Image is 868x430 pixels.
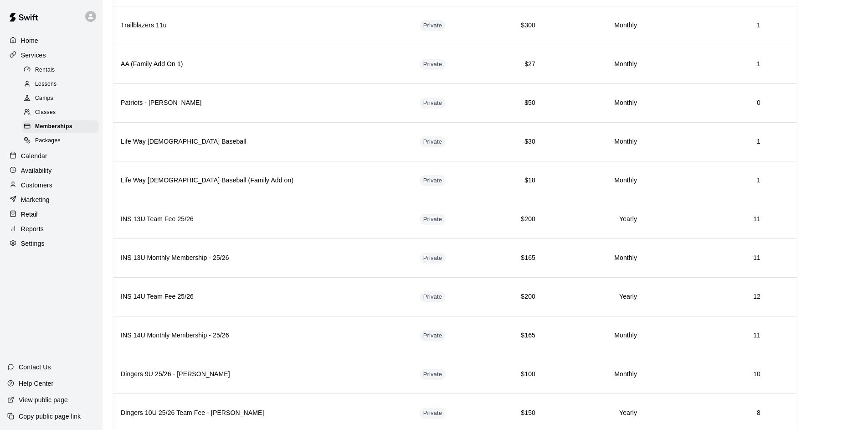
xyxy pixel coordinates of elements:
[22,106,103,120] a: Classes
[652,98,760,108] h6: 0
[495,369,535,379] h6: $100
[7,34,95,47] a: Home
[420,60,446,69] span: Private
[21,151,47,161] p: Calendar
[495,214,535,224] h6: $200
[21,210,38,219] p: Retail
[495,176,535,186] h6: $18
[121,369,405,379] h6: Dingers 9U 25/26 - [PERSON_NAME]
[550,214,637,224] h6: Yearly
[420,253,446,264] div: This membership is hidden from the memberships page
[550,331,637,341] h6: Monthly
[420,370,446,379] span: Private
[22,77,103,91] a: Lessons
[21,36,38,45] p: Home
[22,64,99,77] div: Rentals
[121,98,405,108] h6: Patriots - [PERSON_NAME]
[121,331,405,341] h6: INS 14U Monthly Membership - 25/26
[35,94,53,103] span: Camps
[35,136,61,145] span: Packages
[550,137,637,147] h6: Monthly
[420,136,446,147] div: This membership is hidden from the memberships page
[420,21,446,30] span: Private
[7,149,95,163] a: Calendar
[495,292,535,302] h6: $200
[7,48,95,62] a: Services
[22,120,103,134] a: Memberships
[22,78,99,91] div: Lessons
[652,214,760,224] h6: 11
[7,193,95,207] div: Marketing
[495,331,535,341] h6: $165
[21,166,52,175] p: Availability
[495,137,535,147] h6: $30
[495,98,535,108] h6: $50
[420,59,446,70] div: This membership is hidden from the memberships page
[121,21,405,31] h6: Trailblazers 11u
[420,98,446,109] div: This membership is hidden from the memberships page
[652,137,760,147] h6: 1
[420,99,446,108] span: Private
[22,120,99,133] div: Memberships
[420,214,446,225] div: This membership is hidden from the memberships page
[420,175,446,186] div: This membership is hidden from the memberships page
[121,59,405,69] h6: AA (Family Add On 1)
[121,253,405,263] h6: INS 13U Monthly Membership - 25/26
[35,122,72,131] span: Memberships
[22,135,99,147] div: Packages
[652,253,760,263] h6: 11
[420,408,446,419] div: This membership is hidden from the memberships page
[21,195,50,204] p: Marketing
[121,137,405,147] h6: Life Way [DEMOGRAPHIC_DATA] Baseball
[652,176,760,186] h6: 1
[652,21,760,31] h6: 1
[19,379,53,388] p: Help Center
[550,176,637,186] h6: Monthly
[7,222,95,236] a: Reports
[21,51,46,60] p: Services
[19,412,81,421] p: Copy public page link
[121,176,405,186] h6: Life Way [DEMOGRAPHIC_DATA] Baseball (Family Add on)
[495,408,535,418] h6: $150
[420,332,446,340] span: Private
[7,164,95,177] a: Availability
[420,215,446,224] span: Private
[7,178,95,192] a: Customers
[420,409,446,418] span: Private
[22,106,99,119] div: Classes
[652,331,760,341] h6: 11
[7,237,95,250] a: Settings
[7,207,95,221] a: Retail
[22,134,103,148] a: Packages
[22,92,103,106] a: Camps
[35,108,56,117] span: Classes
[495,59,535,69] h6: $27
[22,63,103,77] a: Rentals
[121,408,405,418] h6: Dingers 10U 25/26 Team Fee - [PERSON_NAME]
[550,369,637,379] h6: Monthly
[550,253,637,263] h6: Monthly
[21,224,44,233] p: Reports
[420,293,446,301] span: Private
[420,291,446,302] div: This membership is hidden from the memberships page
[420,330,446,341] div: This membership is hidden from the memberships page
[35,80,57,89] span: Lessons
[550,59,637,69] h6: Monthly
[652,369,760,379] h6: 10
[121,292,405,302] h6: INS 14U Team Fee 25/26
[21,181,52,190] p: Customers
[550,98,637,108] h6: Monthly
[22,92,99,105] div: Camps
[495,253,535,263] h6: $165
[495,21,535,31] h6: $300
[121,214,405,224] h6: INS 13U Team Fee 25/26
[420,138,446,146] span: Private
